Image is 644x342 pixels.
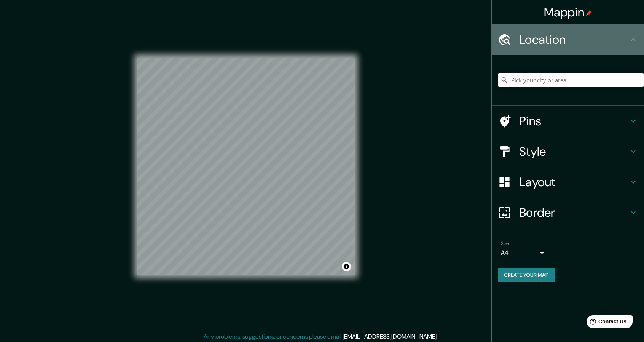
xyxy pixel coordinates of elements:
[544,5,592,20] h4: Mappin
[342,262,351,271] button: Toggle attribution
[492,24,644,55] div: Location
[519,32,629,47] h4: Location
[343,332,437,340] a: [EMAIL_ADDRESS][DOMAIN_NAME]
[519,205,629,220] h4: Border
[501,240,509,247] label: Size
[492,106,644,136] div: Pins
[492,167,644,197] div: Layout
[498,73,644,87] input: Pick your city or area
[492,197,644,228] div: Border
[586,10,592,16] img: pin-icon.png
[498,268,555,282] button: Create your map
[438,332,439,341] div: .
[519,174,629,190] h4: Layout
[492,136,644,167] div: Style
[137,58,355,275] canvas: Map
[519,113,629,129] h4: Pins
[576,312,636,334] iframe: Help widget launcher
[501,247,547,259] div: A4
[519,144,629,159] h4: Style
[204,332,438,341] p: Any problems, suggestions, or concerns please email .
[439,332,440,341] div: .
